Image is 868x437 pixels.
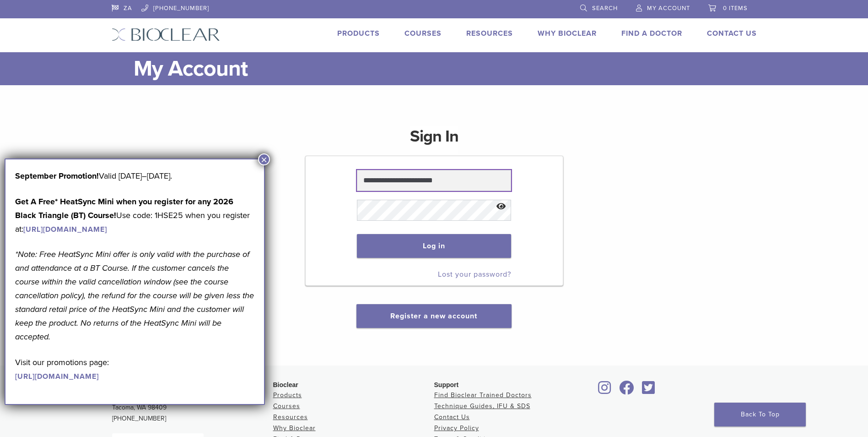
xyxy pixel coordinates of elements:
h1: My Account [134,52,757,85]
a: Why Bioclear [273,424,316,432]
a: Back To Top [714,403,806,426]
a: Technique Guides, IFU & SDS [434,402,530,410]
a: [URL][DOMAIN_NAME] [23,225,107,234]
span: 0 items [723,5,748,12]
a: Find A Doctor [621,29,682,38]
a: Bioclear [639,386,658,395]
a: Privacy Policy [434,424,479,432]
p: Valid [DATE]–[DATE]. [15,169,254,183]
span: Search [592,5,618,12]
button: Log in [357,234,511,258]
a: Find Bioclear Trained Doctors [434,391,532,399]
button: Show password [491,195,511,218]
p: Visit our promotions page: [15,355,254,383]
span: Support [434,381,459,388]
a: Lost your password? [438,270,511,279]
a: Resources [273,413,308,421]
a: Bioclear [595,386,615,395]
a: Courses [404,29,442,38]
span: Bioclear [273,381,298,388]
a: Products [337,29,380,38]
a: Contact Us [434,413,470,421]
a: [URL][DOMAIN_NAME] [15,372,99,381]
a: Register a new account [390,311,477,321]
a: Products [273,391,302,399]
b: September Promotion! [15,171,99,181]
button: Close [258,153,270,165]
button: Register a new account [356,304,511,328]
a: Bioclear [616,386,637,395]
a: Contact Us [707,29,757,38]
img: Bioclear [112,28,220,41]
strong: Get A Free* HeatSync Mini when you register for any 2026 Black Triangle (BT) Course! [15,197,233,220]
a: Courses [273,402,300,410]
a: Resources [466,29,513,38]
span: My Account [647,5,690,12]
em: *Note: Free HeatSync Mini offer is only valid with the purchase of and attendance at a BT Course.... [15,249,254,342]
h1: Sign In [410,126,458,155]
p: Use code: 1HSE25 when you register at: [15,195,254,236]
a: Why Bioclear [538,29,597,38]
